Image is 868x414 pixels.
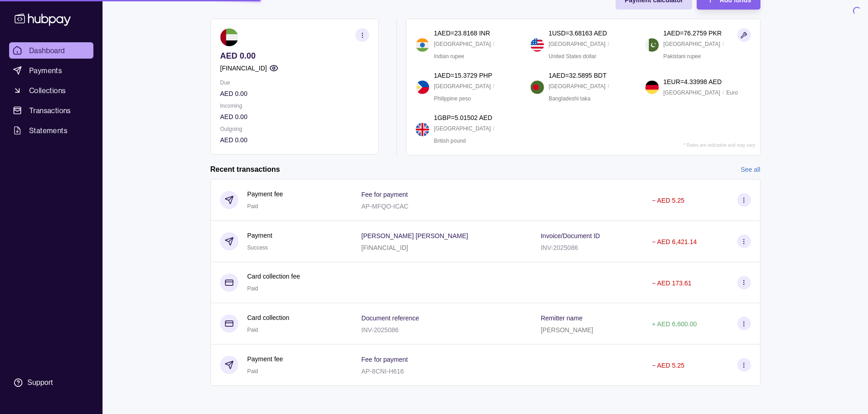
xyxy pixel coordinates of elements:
a: Payments [9,62,93,79]
p: [GEOGRAPHIC_DATA] [549,39,606,49]
p: Card collection fee [247,271,300,281]
p: / [493,39,494,49]
p: 1 EUR = 4.33998 AED [663,77,722,87]
p: Card collection [247,313,290,323]
img: us [530,38,544,52]
span: Payments [29,65,62,76]
p: Document reference [361,314,419,322]
span: Statements [29,125,67,136]
p: AED 0.00 [220,112,369,122]
p: Euro [726,88,738,98]
span: Collections [29,85,66,96]
span: Paid [247,327,258,333]
a: Dashboard [9,42,93,59]
p: [GEOGRAPHIC_DATA] [663,88,720,98]
span: Paid [247,203,258,209]
p: Payment [247,230,272,240]
p: INV-2025086 [361,326,399,334]
p: Due [220,78,369,88]
a: Collections [9,82,93,99]
a: Support [9,373,93,392]
a: See all [741,165,760,175]
p: Invoice/Document ID [541,232,600,239]
img: ae [220,28,238,46]
img: pk [645,38,659,52]
p: 1 GBP = 5.01502 AED [434,113,492,123]
p: / [493,124,494,134]
p: Philippine peso [434,94,471,104]
p: / [723,39,724,49]
p: AED 0.00 [220,51,369,61]
p: Indian rupee [434,51,464,61]
p: 1 AED = 76.2759 PKR [663,28,722,38]
p: United States dollar [549,51,596,61]
p: [PERSON_NAME] [541,326,593,334]
p: 1 AED = 32.5895 BDT [549,70,606,80]
p: Remitter name [541,314,583,322]
p: / [493,81,494,91]
img: ph [416,80,429,94]
p: + AED 6,600.00 [652,320,697,328]
p: Incoming [220,101,369,111]
p: / [608,81,609,91]
p: British pound [434,136,466,146]
p: − AED 6,421.14 [652,238,697,245]
p: / [608,39,609,49]
p: Outgoing [220,124,369,134]
p: 1 AED = 15.3729 PHP [434,70,492,80]
p: Fee for payment [361,191,408,198]
p: AP-MFQO-ICAC [361,203,408,210]
p: [PERSON_NAME] [PERSON_NAME] [361,232,468,239]
p: − AED 173.61 [652,279,692,287]
p: [FINANCIAL_ID] [220,63,267,73]
p: [GEOGRAPHIC_DATA] [434,124,491,134]
img: in [416,38,429,52]
img: de [645,80,659,94]
p: 1 AED = 23.8168 INR [434,28,490,38]
a: Transactions [9,102,93,119]
p: Fee for payment [361,356,408,363]
p: [FINANCIAL_ID] [361,244,408,251]
div: Support [27,378,53,388]
span: Paid [247,285,258,292]
span: Transactions [29,105,71,116]
p: / [723,88,724,98]
span: Success [247,244,268,251]
a: Statements [9,122,93,139]
p: − AED 5.25 [652,197,684,204]
p: AED 0.00 [220,89,369,99]
p: [GEOGRAPHIC_DATA] [434,39,491,49]
img: bd [530,80,544,94]
p: [GEOGRAPHIC_DATA] [434,81,491,91]
p: 1 USD = 3.68163 AED [549,28,607,38]
h2: Recent transactions [211,165,280,175]
p: Bangladeshi taka [549,94,591,104]
p: − AED 5.25 [652,362,684,369]
img: gb [416,123,429,136]
p: INV-2025086 [541,244,578,251]
span: Dashboard [29,45,65,56]
p: AED 0.00 [220,135,369,145]
p: * Rates are indicative and may vary [683,143,755,148]
p: [GEOGRAPHIC_DATA] [663,39,720,49]
p: Pakistani rupee [663,51,701,61]
p: Payment fee [247,189,283,199]
p: [GEOGRAPHIC_DATA] [549,81,606,91]
p: AP-8CNI-H616 [361,368,404,375]
p: Payment fee [247,354,283,364]
span: Paid [247,368,258,374]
